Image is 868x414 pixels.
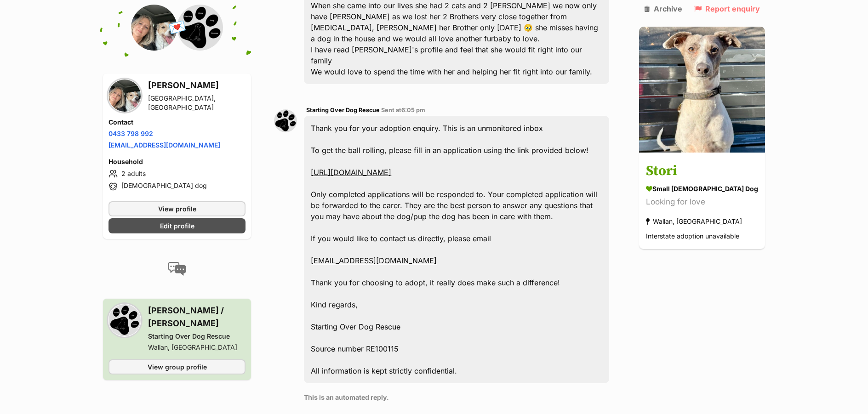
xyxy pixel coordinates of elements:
h4: Contact [108,118,246,127]
h3: [PERSON_NAME] / [PERSON_NAME] [148,304,246,330]
div: [GEOGRAPHIC_DATA], [GEOGRAPHIC_DATA] [148,94,246,112]
img: Starting Over Dog Rescue profile pic [177,5,223,51]
a: [URL][DOMAIN_NAME] [311,168,391,177]
span: Interstate adoption unavailable [646,233,739,240]
a: View profile [108,201,246,216]
img: Nicole profile pic [131,5,177,51]
a: Report enquiry [694,5,760,13]
div: Wallan, [GEOGRAPHIC_DATA] [646,216,742,228]
a: [EMAIL_ADDRESS][DOMAIN_NAME] [108,141,220,149]
div: Wallan, [GEOGRAPHIC_DATA] [148,343,246,352]
div: small [DEMOGRAPHIC_DATA] Dog [646,184,758,194]
h3: [PERSON_NAME] [148,79,246,92]
a: Stori small [DEMOGRAPHIC_DATA] Dog Looking for love Wallan, [GEOGRAPHIC_DATA] Interstate adoption... [639,154,765,250]
a: View group profile [108,359,246,374]
span: Sent at [381,107,425,113]
div: Looking for love [646,196,758,209]
div: Thank you for your adoption enquiry. This is an unmonitored inbox To get the ball rolling, please... [304,116,609,383]
h4: Household [108,157,246,166]
img: Starting Over Dog Rescue profile pic [274,109,297,132]
a: [EMAIL_ADDRESS][DOMAIN_NAME] [311,256,437,265]
span: View group profile [148,362,207,372]
span: View profile [158,204,196,214]
li: [DEMOGRAPHIC_DATA] dog [108,181,246,192]
img: Starting Over Dog Rescue profile pic [108,304,141,336]
span: 💌 [167,18,188,38]
li: 2 adults [108,168,246,179]
img: Stori [639,27,765,153]
span: Edit profile [160,221,194,231]
a: 0433 798 992 [108,130,153,137]
h3: Stori [646,161,758,182]
img: conversation-icon-4a6f8262b818ee0b60e3300018af0b2d0b884aa5de6e9bcb8d3d4eeb1a70a7c4.svg [168,262,186,276]
p: This is an automated reply. [304,392,609,402]
a: Edit profile [108,218,246,233]
span: 6:05 pm [401,107,425,113]
div: Starting Over Dog Rescue [148,332,246,341]
a: Archive [644,5,682,13]
span: Starting Over Dog Rescue [306,107,380,113]
img: Nicole profile pic [108,79,141,112]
